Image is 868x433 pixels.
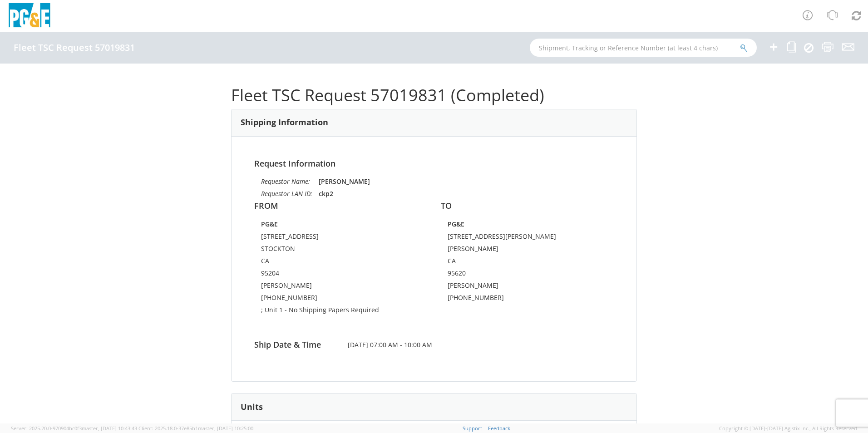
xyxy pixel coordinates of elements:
[488,425,510,432] a: Feedback
[231,86,637,104] h1: Fleet TSC Request 57019831 (Completed)
[261,244,420,256] td: STOCKTON
[261,189,312,198] i: Requestor LAN ID:
[254,202,427,211] h4: FROM
[241,403,263,412] h3: Units
[448,244,607,256] td: [PERSON_NAME]
[530,39,757,57] input: Shipment, Tracking or Reference Number (at least 4 chars)
[719,425,857,432] span: Copyright © [DATE]-[DATE] Agistix Inc., All Rights Reserved
[261,256,420,269] td: CA
[14,43,135,53] h4: Fleet TSC Request 57019831
[341,340,528,349] span: [DATE] 07:00 AM - 10:00 AM
[254,159,614,168] h4: Request Information
[82,425,137,432] span: master, [DATE] 10:43:43
[319,189,333,198] strong: ckp2
[247,340,341,349] h4: Ship Date & Time
[261,305,420,318] td: ; Unit 1 - No Shipping Papers Required
[198,425,253,432] span: master, [DATE] 10:25:00
[261,232,420,244] td: [STREET_ADDRESS]
[11,425,137,432] span: Server: 2025.20.0-970904bc0f3
[463,425,482,432] a: Support
[448,256,607,269] td: CA
[448,232,607,244] td: [STREET_ADDRESS][PERSON_NAME]
[319,177,370,186] strong: [PERSON_NAME]
[448,269,607,281] td: 95620
[261,269,420,281] td: 95204
[241,118,328,127] h3: Shipping Information
[441,202,614,211] h4: TO
[261,293,420,305] td: [PHONE_NUMBER]
[7,3,52,30] img: pge-logo-06675f144f4cfa6a6814.png
[261,220,278,228] strong: PG&E
[448,293,607,305] td: [PHONE_NUMBER]
[138,425,253,432] span: Client: 2025.18.0-37e85b1
[261,177,310,186] i: Requestor Name:
[261,281,420,293] td: [PERSON_NAME]
[448,220,464,228] strong: PG&E
[448,281,607,293] td: [PERSON_NAME]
